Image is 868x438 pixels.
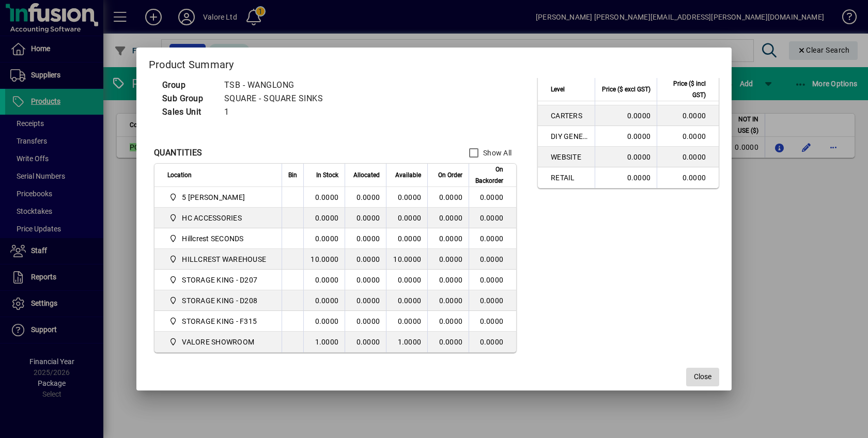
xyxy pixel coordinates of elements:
td: SQUARE - SQUARE SINKS [219,92,407,105]
span: 5 [PERSON_NAME] [182,192,245,202]
td: 0.0000 [469,249,516,270]
span: HC ACCESSORIES [182,213,242,223]
td: 0.0000 [345,228,386,249]
td: 0.0000 [386,290,427,311]
h2: Product Summary [136,48,732,77]
span: Hillcrest SECONDS [182,233,243,244]
span: 0.0000 [439,317,463,325]
span: RETAIL [551,173,588,183]
td: Sub Group [157,92,219,105]
td: 0.0000 [469,311,516,332]
span: STORAGE KING - D207 [182,275,257,285]
span: Level [551,84,565,95]
span: Allocated [353,169,380,181]
td: 0.0000 [469,208,516,228]
td: 0.0000 [303,187,345,208]
span: STORAGE KING - D208 [167,294,270,307]
td: 1 [219,105,407,119]
td: 10.0000 [386,249,427,270]
span: Price ($ incl GST) [663,78,706,101]
td: 0.0000 [469,228,516,249]
td: TSB - WANGLONG [219,79,407,92]
td: 1.0000 [386,332,427,352]
span: STORAGE KING - F315 [182,316,257,326]
span: STORAGE KING - F315 [167,315,270,327]
td: 0.0000 [345,290,386,311]
span: DIY GENERAL [551,131,588,142]
span: 0.0000 [439,296,463,305]
td: 0.0000 [469,270,516,290]
span: VALORE SHOWROOM [182,337,254,347]
span: Close [694,371,711,382]
span: HILLCREST WAREHOUSE [167,253,270,265]
div: QUANTITIES [154,147,203,159]
td: 0.0000 [595,147,657,167]
td: 0.0000 [469,290,516,311]
td: 0.0000 [386,311,427,332]
span: 0.0000 [439,338,463,346]
td: 0.0000 [386,270,427,290]
td: 0.0000 [386,187,427,208]
td: 0.0000 [469,332,516,352]
span: In Stock [316,169,338,181]
td: 0.0000 [386,208,427,228]
span: WEBSITE [551,152,588,162]
td: 10.0000 [303,249,345,270]
span: On Order [438,169,462,181]
span: CARTERS [551,111,588,121]
span: STORAGE KING - D208 [182,295,257,306]
span: 0.0000 [439,234,463,243]
span: 5 Colombo Hamilton [167,191,270,204]
span: 0.0000 [439,214,463,222]
td: 0.0000 [303,270,345,290]
td: 0.0000 [595,105,657,126]
td: 0.0000 [345,270,386,290]
td: Group [157,79,219,92]
span: Price ($ excl GST) [602,84,650,95]
td: 0.0000 [469,187,516,208]
span: HC ACCESSORIES [167,212,270,224]
span: 0.0000 [439,276,463,284]
span: 0.0000 [439,193,463,201]
td: 0.0000 [657,167,719,188]
td: 0.0000 [657,105,719,126]
span: On Backorder [475,164,503,186]
td: 0.0000 [303,311,345,332]
td: 0.0000 [345,311,386,332]
span: Bin [288,169,297,181]
td: 0.0000 [303,228,345,249]
td: 0.0000 [595,126,657,147]
span: Hillcrest SECONDS [167,232,270,245]
td: 0.0000 [657,126,719,147]
label: Show All [481,148,512,158]
td: 1.0000 [303,332,345,352]
span: STORAGE KING - D207 [167,274,270,286]
span: 0.0000 [439,255,463,263]
td: 0.0000 [386,228,427,249]
span: Location [167,169,192,181]
span: HILLCREST WAREHOUSE [182,254,266,264]
td: 0.0000 [657,147,719,167]
td: 0.0000 [345,249,386,270]
td: 0.0000 [303,290,345,311]
td: 0.0000 [345,332,386,352]
span: Available [395,169,421,181]
button: Close [686,368,719,386]
td: 0.0000 [303,208,345,228]
td: 0.0000 [345,187,386,208]
td: Sales Unit [157,105,219,119]
span: VALORE SHOWROOM [167,336,270,348]
td: 0.0000 [595,167,657,188]
td: 0.0000 [345,208,386,228]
